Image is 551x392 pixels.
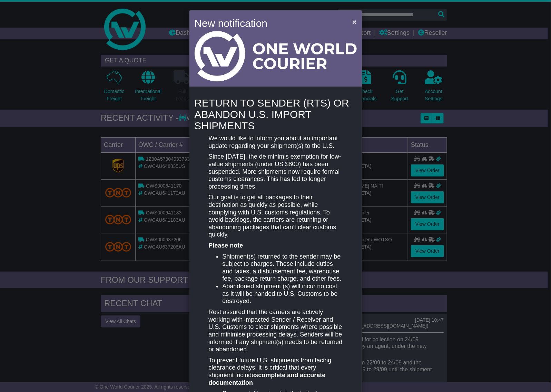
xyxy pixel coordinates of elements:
[208,153,342,190] p: Since [DATE], the de minimis exemption for low-value shipments (under US $800) has been suspended...
[349,15,360,29] button: Close
[208,242,243,249] strong: Please note
[195,31,357,81] img: Light
[222,283,342,305] li: Abandoned shipment (s) will incur no cost as it will be handed to U.S. Customs to be destroyed.
[222,253,342,283] li: Shipment(s) returned to the sender may be subject to charges. These include duties and taxes, a d...
[208,194,342,239] p: Our goal is to get all packages to their destination as quickly as possible, while complying with...
[195,16,343,31] h4: New notification
[208,309,342,353] p: Rest assured that the carriers are actively working with impacted Sender / Receiver and U.S. Cust...
[208,135,342,150] p: We would like to inform you about an important update regarding your shipment(s) to the U.S.
[352,18,356,26] span: ×
[195,97,357,131] h4: RETURN TO SENDER (RTS) OR ABANDON U.S. IMPORT SHIPMENTS
[208,372,325,386] strong: complete and accurate documentation
[208,357,342,386] p: To prevent future U.S. shipments from facing clearance delays, it is critical that every shipment...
